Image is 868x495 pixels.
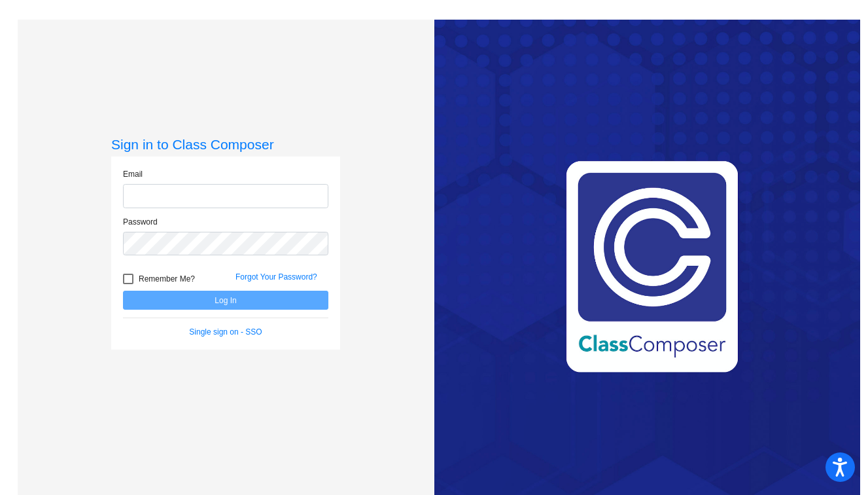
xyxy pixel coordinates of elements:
span: Remember Me? [139,271,195,287]
h3: Sign in to Class Composer [111,136,340,153]
a: Forgot Your Password? [235,272,317,282]
a: Single sign on - SSO [189,327,262,337]
label: Email [123,168,143,180]
button: Log In [123,291,328,310]
label: Password [123,216,158,228]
